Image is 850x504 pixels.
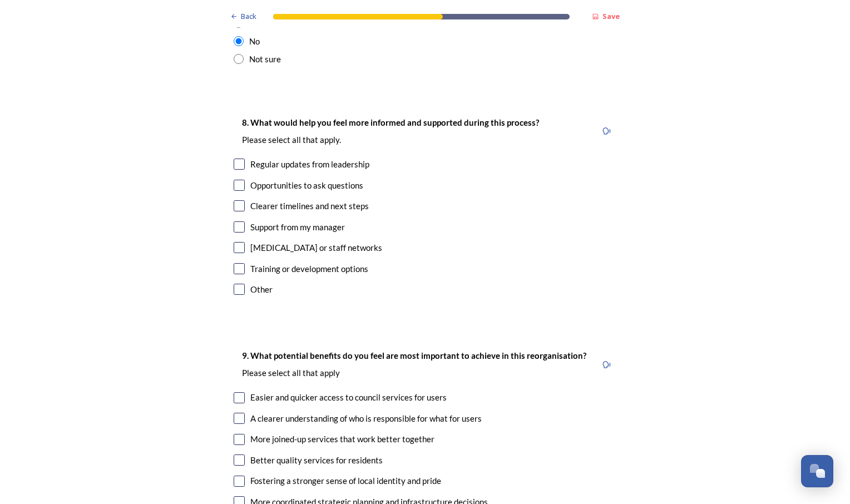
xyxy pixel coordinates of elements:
[250,158,369,171] div: Regular updates from leadership
[250,391,447,404] div: Easier and quicker access to council services for users
[242,367,586,379] p: Please select all that apply
[250,179,363,192] div: Opportunities to ask questions
[242,117,539,127] strong: 8. What would help you feel more informed and supported during this process?
[250,241,382,254] div: [MEDICAL_DATA] or staff networks
[250,454,383,467] div: Better quality services for residents
[250,283,273,296] div: Other
[602,11,620,21] strong: Save
[801,455,833,487] button: Open Chat
[250,200,369,213] div: Clearer timelines and next steps
[249,53,281,66] div: Not sure
[249,35,260,48] div: No
[242,134,539,146] p: Please select all that apply.
[242,350,586,360] strong: 9. What potential benefits do you feel are most important to achieve in this reorganisation?
[250,221,345,234] div: Support from my manager
[250,263,368,275] div: Training or development options
[250,412,482,425] div: A clearer understanding of who is responsible for what for users
[241,11,256,22] span: Back
[250,433,434,446] div: More joined-up services that work better together
[250,475,441,487] div: Fostering a stronger sense of local identity and pride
